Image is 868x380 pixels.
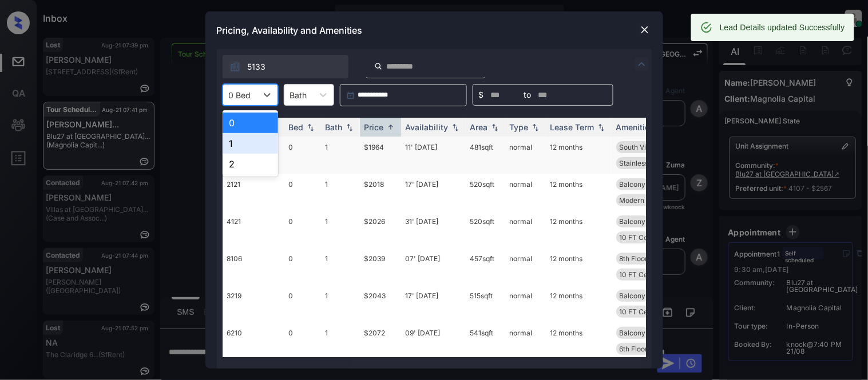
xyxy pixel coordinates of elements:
td: 11' [DATE] [401,137,466,174]
div: Availability [406,122,449,132]
td: 12 months [546,211,612,248]
span: Modern Interior... [620,196,675,205]
img: sorting [489,123,501,131]
td: normal [505,322,546,359]
span: 6th Floor Premi... [620,345,675,353]
td: 520 sqft [466,174,505,211]
div: Lead Details updated Successfully [720,17,845,38]
img: icon-zuma [635,57,649,71]
td: 12 months [546,174,612,211]
td: 1 [321,137,360,174]
td: 0 [284,174,321,211]
img: sorting [530,123,541,131]
td: normal [505,211,546,248]
td: normal [505,137,546,174]
span: Balcony [620,180,646,189]
td: 12 months [546,248,612,285]
td: 31' [DATE] [401,211,466,248]
td: 17' [DATE] [401,174,466,211]
div: Price [364,122,384,132]
td: 457 sqft [466,248,505,285]
div: Bath [326,122,343,132]
div: Type [510,122,529,132]
td: 1 [321,174,360,211]
div: 0 [223,113,278,133]
td: 0 [284,248,321,285]
span: 10 FT Ceiling [620,270,661,279]
td: 12 months [546,285,612,322]
span: 5133 [248,61,266,73]
span: Balcony [620,291,646,300]
td: 1 [321,285,360,322]
div: Bed [289,122,304,132]
span: to [524,89,532,101]
span: 10 FT Ceiling [620,233,661,242]
div: Amenities [616,122,655,132]
img: sorting [305,123,316,131]
td: 481 sqft [466,137,505,174]
td: normal [505,174,546,211]
td: 12 months [546,322,612,359]
span: Stainless steel... [620,159,671,167]
td: $1964 [360,137,401,174]
td: 0 [284,322,321,359]
td: 0 [284,211,321,248]
td: 1 [321,322,360,359]
img: sorting [450,123,461,131]
td: 09' [DATE] [401,322,466,359]
div: Area [470,122,488,132]
div: Lease Term [550,122,594,132]
div: Pricing, Availability and Amenities [205,11,663,49]
td: 6210 [223,322,284,359]
td: $2072 [360,322,401,359]
td: 515 sqft [466,285,505,322]
div: 1 [223,133,278,154]
span: $ [479,89,484,101]
td: 520 sqft [466,211,505,248]
span: 10 FT Ceiling [620,307,661,316]
span: Balcony [620,217,646,226]
td: 8106 [223,248,284,285]
td: 1 [321,248,360,285]
span: 8th Floor [620,254,648,263]
span: Balcony [620,329,646,337]
span: South View [620,143,656,151]
td: $2043 [360,285,401,322]
td: normal [505,248,546,285]
td: 12 months [546,137,612,174]
td: normal [505,285,546,322]
td: 3219 [223,285,284,322]
img: sorting [385,123,397,131]
img: icon-zuma [374,61,383,71]
img: icon-zuma [229,61,241,73]
img: close [639,24,651,35]
td: $2026 [360,211,401,248]
div: 2 [223,154,278,174]
td: 0 [284,137,321,174]
td: 07' [DATE] [401,248,466,285]
td: $2018 [360,174,401,211]
td: 541 sqft [466,322,505,359]
td: 1 [321,211,360,248]
td: 17' [DATE] [401,285,466,322]
td: $2039 [360,248,401,285]
td: 0 [284,285,321,322]
img: sorting [596,123,607,131]
td: 2121 [223,174,284,211]
td: 4121 [223,211,284,248]
img: sorting [344,123,355,131]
